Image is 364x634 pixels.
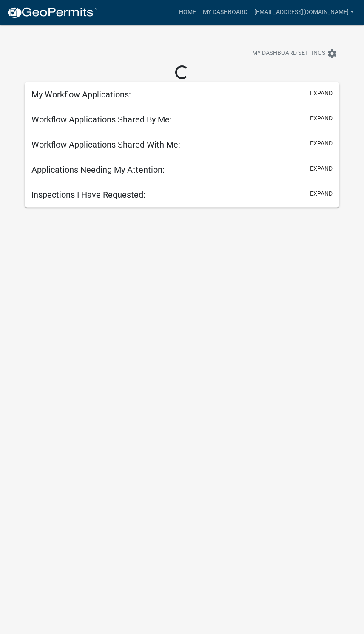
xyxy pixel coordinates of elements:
[310,139,333,148] button: expand
[310,164,333,173] button: expand
[31,139,180,150] h5: Workflow Applications Shared With Me:
[310,114,333,123] button: expand
[31,165,165,175] h5: Applications Needing My Attention:
[176,4,199,20] a: Home
[251,4,357,20] a: [EMAIL_ADDRESS][DOMAIN_NAME]
[310,89,333,98] button: expand
[310,189,333,198] button: expand
[252,48,325,59] span: My Dashboard Settings
[31,190,145,200] h5: Inspections I Have Requested:
[327,48,337,59] i: settings
[31,89,131,100] h5: My Workflow Applications:
[245,45,344,62] button: My Dashboard Settingssettings
[31,114,172,125] h5: Workflow Applications Shared By Me:
[199,4,251,20] a: My Dashboard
